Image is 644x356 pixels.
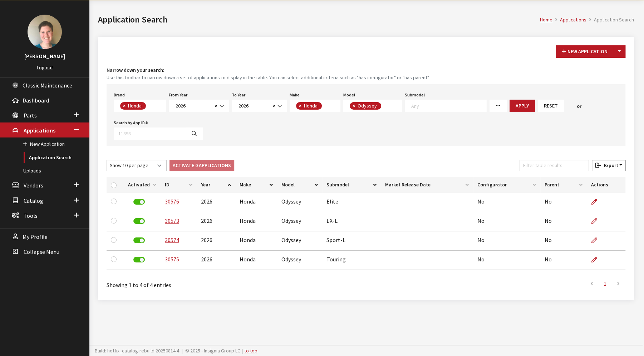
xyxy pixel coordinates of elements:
input: 11393 [114,127,186,140]
th: Year: activate to sort column ascending [197,177,235,193]
td: 2026 [197,231,235,251]
label: From Year [169,92,187,98]
span: Collapse Menu [24,248,59,255]
li: Honda [296,102,322,110]
span: 2026 [236,102,270,110]
span: Vendors [24,182,43,189]
td: Honda [235,251,277,270]
span: Export [601,162,618,169]
textarea: Search [411,102,486,109]
th: ID: activate to sort column ascending [161,177,197,193]
td: Honda [235,231,277,251]
td: Honda [235,212,277,231]
li: Honda [120,102,146,110]
td: Odyssey [277,193,322,212]
small: Use this toolbar to narrow down a set of applications to display in the table. You can select add... [107,74,625,81]
label: Deactivate Application [133,257,145,262]
td: Honda [235,193,277,212]
th: Make: activate to sort column ascending [235,177,277,193]
button: Remove item [350,102,357,110]
th: Actions [587,177,625,193]
span: | [182,347,183,354]
h1: Application Search [98,13,540,26]
span: Honda [127,102,143,109]
input: Filter table results [520,160,589,171]
span: × [353,102,355,109]
th: Model: activate to sort column ascending [277,177,322,193]
td: No [473,231,540,251]
textarea: Search [148,103,152,110]
span: Tools [24,212,38,219]
a: Log out [37,64,53,71]
span: 2026 [232,100,287,112]
th: Market Release Date: activate to sort column ascending [381,177,473,193]
span: Parts [24,112,37,119]
td: Sport-L [322,231,381,251]
a: to top [244,347,257,354]
button: Apply [510,100,535,112]
a: Edit Application [591,251,603,269]
span: × [299,102,301,109]
label: Make [290,92,300,98]
li: Application Search [586,16,634,24]
td: No [473,193,540,212]
textarea: Search [383,103,387,110]
span: × [215,103,217,109]
span: My Profile [23,233,48,240]
td: Odyssey [277,212,322,231]
img: Janelle Crocker-Krause [28,15,62,49]
div: Showing 1 to 4 of 4 entries [107,276,318,289]
button: Remove all items [270,102,275,110]
label: Search by App ID # [114,120,148,126]
button: New Application [556,45,614,58]
label: Deactivate Application [133,237,145,243]
a: Edit Application [591,212,603,230]
td: Odyssey [277,251,322,270]
span: Build: hotfix_catalog-rebuild.20250814.4 [95,347,179,354]
a: 30576 [165,198,179,205]
span: | [242,347,243,354]
span: 2026 [173,102,212,110]
button: Reset [538,100,564,112]
span: 2026 [169,100,229,112]
a: 30573 [165,217,179,224]
label: Brand [114,92,125,98]
td: No [540,212,587,231]
td: No [540,251,587,270]
span: Odyssey [357,102,379,109]
label: Deactivate Application [133,218,145,224]
span: Honda [303,102,319,109]
h4: Narrow down your search: [107,66,625,74]
td: Odyssey [277,231,322,251]
button: Export [592,160,625,171]
th: Parent: activate to sort column ascending [540,177,587,193]
span: × [123,102,126,109]
a: Edit Application [591,231,603,249]
li: Odyssey [350,102,381,110]
button: Remove all items [212,102,217,110]
span: © 2025 - Insignia Group LC [185,347,240,354]
span: or [577,102,581,110]
td: 2026 [197,193,235,212]
span: Applications [24,127,55,134]
td: EX-L [322,212,381,231]
li: Applications [552,16,586,24]
th: Activated: activate to sort column ascending [124,177,161,193]
th: Submodel: activate to sort column ascending [322,177,381,193]
a: 30575 [165,256,179,263]
a: Edit Application [591,193,603,211]
a: Home [540,16,552,23]
button: Remove item [296,102,303,110]
textarea: Search [324,103,328,110]
button: Remove item [120,102,127,110]
h3: [PERSON_NAME] [7,52,82,60]
label: Deactivate Application [133,199,145,205]
td: Elite [322,193,381,212]
label: Submodel [405,92,425,98]
td: No [473,251,540,270]
span: Catalog [24,197,43,204]
label: Model [343,92,355,98]
a: 30574 [165,236,179,244]
label: To Year [232,92,245,98]
td: No [473,212,540,231]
